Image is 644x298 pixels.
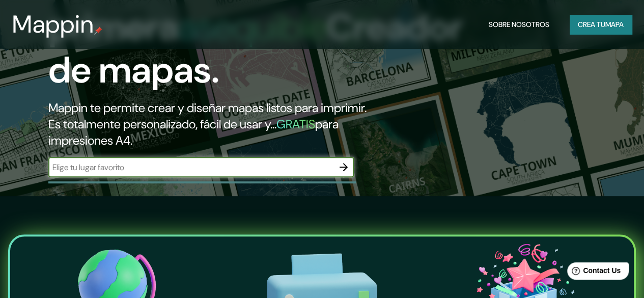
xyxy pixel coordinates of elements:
[578,20,605,29] font: Crea tu
[276,116,315,132] font: GRATIS
[570,15,632,34] button: Crea tumapa
[12,8,94,40] font: Mappin
[48,116,276,132] font: Es totalmente personalizado, fácil de usar y...
[48,100,367,116] font: Mappin te permite crear y diseñar mapas listos para imprimir.
[48,116,339,148] font: para impresiones A4.
[605,20,624,29] font: mapa
[94,26,102,35] img: pin de mapeo
[48,161,333,173] input: Elige tu lugar favorito
[485,15,553,34] button: Sobre nosotros
[553,258,633,287] iframe: Help widget launcher
[489,20,549,29] font: Sobre nosotros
